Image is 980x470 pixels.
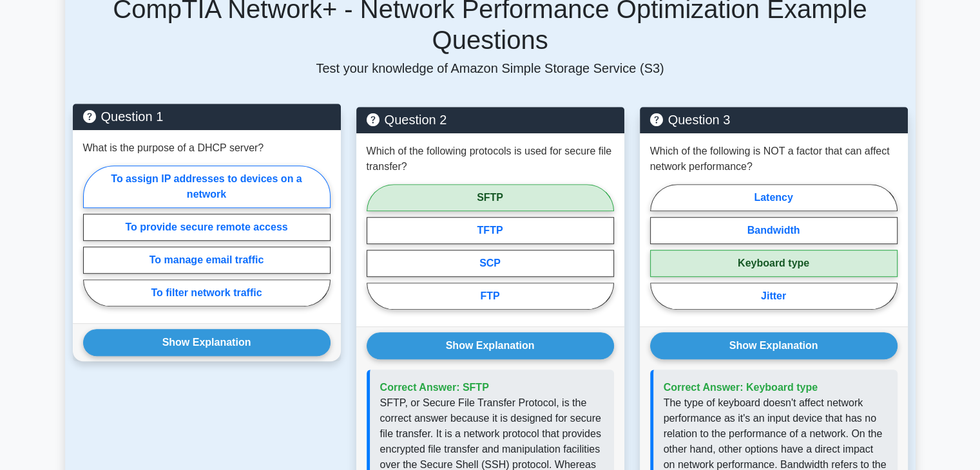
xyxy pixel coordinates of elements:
[83,247,331,274] label: To manage email traffic
[650,283,898,310] label: Jitter
[367,283,614,310] label: FTP
[83,329,331,356] button: Show Explanation
[83,140,264,156] p: What is the purpose of a DHCP server?
[650,250,898,277] label: Keyboard type
[83,214,331,241] label: To provide secure remote access
[650,184,898,211] label: Latency
[367,332,614,359] button: Show Explanation
[367,184,614,211] label: SFTP
[650,144,898,174] p: Which of the following is NOT a factor that can affect network performance?
[367,112,614,127] h5: Question 2
[367,250,614,277] label: SCP
[367,144,614,174] p: Which of the following protocols is used for secure file transfer?
[83,279,331,306] label: To filter network traffic
[380,382,489,393] span: Correct Answer: SFTP
[650,112,898,127] h5: Question 3
[73,61,908,76] p: Test your knowledge of Amazon Simple Storage Service (S3)
[650,217,898,244] label: Bandwidth
[83,165,331,208] label: To assign IP addresses to devices on a network
[664,382,818,393] span: Correct Answer: Keyboard type
[367,217,614,244] label: TFTP
[650,332,898,359] button: Show Explanation
[83,109,331,124] h5: Question 1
